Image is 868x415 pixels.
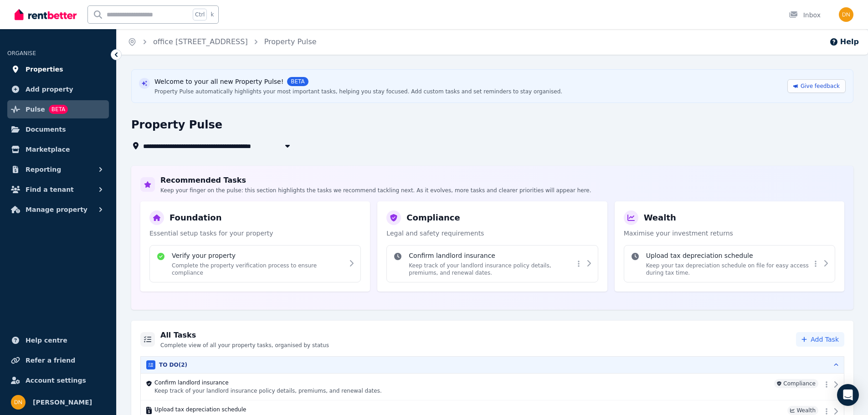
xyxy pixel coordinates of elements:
[33,397,92,408] span: [PERSON_NAME]
[796,332,844,347] button: Add Task
[774,379,818,388] span: Compliance
[154,406,784,413] h4: Upload tax depreciation schedule
[409,251,574,260] h4: Confirm landlord insurance
[131,118,222,132] h1: Property Pulse
[7,351,109,369] a: Refer a friend
[193,9,207,20] span: Ctrl
[26,184,74,195] span: Find a tenant
[211,11,214,18] span: k
[11,395,26,410] img: Deepak Narang
[159,361,187,369] h3: TO DO ( 2 )
[409,262,574,277] p: Keep track of your landlord insurance policy details, premiums, and renewal dates.
[141,357,844,373] button: TO DO(2)
[154,77,283,86] span: Welcome to your all new Property Pulse!
[839,7,853,22] img: Deepak Narang
[15,8,77,21] img: RentBetter
[160,330,329,341] h2: All Tasks
[26,375,86,386] span: Account settings
[829,36,859,47] button: Help
[837,384,859,406] div: Open Intercom Messenger
[624,245,835,282] div: Upload tax depreciation scheduleKeep your tax depreciation schedule on file for easy access durin...
[26,335,67,346] span: Help centre
[787,406,818,415] span: Wealth
[49,105,68,114] span: BETA
[646,262,811,277] p: Keep your tax depreciation schedule on file for easy access during tax time.
[154,379,770,386] h4: Confirm landlord insurance
[7,120,109,138] a: Documents
[264,36,317,47] span: Property Pulse
[822,379,831,390] button: More options
[7,180,109,199] button: Find a tenant
[811,335,839,344] span: Add Task
[574,258,583,269] button: More options
[172,262,344,277] p: Complete the property verification process to ensure compliance
[787,79,846,93] a: Give feedback
[646,251,811,260] h4: Upload tax depreciation schedule
[149,229,361,238] p: Essential setup tasks for your property
[7,50,36,56] span: ORGANISE
[7,60,109,78] a: Properties
[160,342,329,349] p: Complete view of all your property tasks, organised by status
[406,211,460,224] h3: Compliance
[26,104,45,115] span: Pulse
[160,187,591,194] p: Keep your finger on the pulse: this section highlights the tasks we recommend tackling next. As i...
[26,144,70,155] span: Marketplace
[149,245,361,282] div: Verify your propertyComplete the property verification process to ensure compliance
[153,37,248,46] a: office [STREET_ADDRESS]
[154,387,770,395] p: Keep track of your landlord insurance policy details, premiums, and renewal dates.
[26,124,66,135] span: Documents
[172,251,344,260] h4: Verify your property
[7,80,109,98] a: Add property
[160,175,591,186] h2: Recommended Tasks
[624,229,835,238] p: Maximise your investment returns
[789,10,821,20] div: Inbox
[154,88,562,95] div: Property Pulse automatically highlights your most important tasks, helping you stay focused. Add ...
[386,245,598,282] div: Confirm landlord insuranceKeep track of your landlord insurance policy details, premiums, and ren...
[169,211,222,224] h3: Foundation
[26,64,63,75] span: Properties
[117,29,328,55] nav: Breadcrumb
[7,371,109,389] a: Account settings
[7,200,109,219] button: Manage property
[287,77,308,86] span: BETA
[801,82,840,90] span: Give feedback
[811,258,820,269] button: More options
[386,229,598,238] p: Legal and safety requirements
[7,160,109,179] button: Reporting
[26,204,87,215] span: Manage property
[644,211,676,224] h3: Wealth
[26,84,73,95] span: Add property
[7,100,109,118] a: PulseBETA
[7,331,109,349] a: Help centre
[26,355,75,366] span: Refer a friend
[26,164,61,175] span: Reporting
[7,140,109,159] a: Marketplace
